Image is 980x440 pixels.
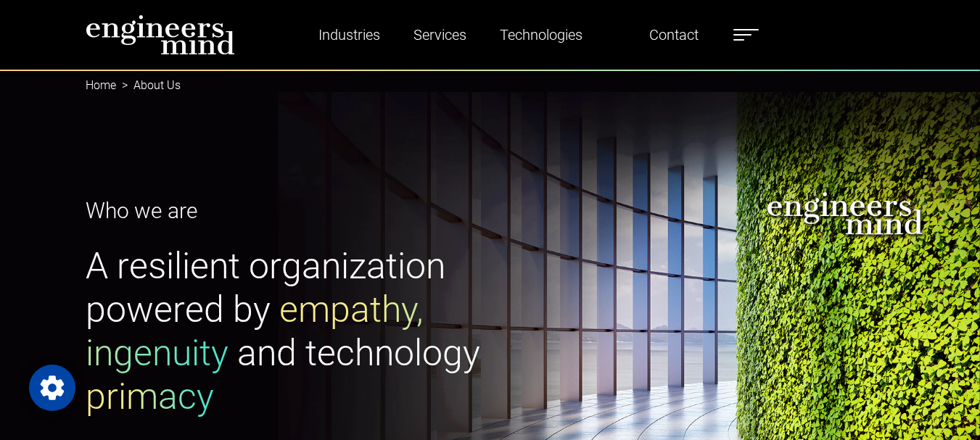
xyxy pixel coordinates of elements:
span: empathy, ingenuity [86,289,424,374]
a: Contact [643,18,704,51]
h1: A resilient organization powered by and technology [86,244,482,418]
span: primacy [86,375,214,418]
a: Technologies [494,18,588,51]
li: About Us [116,77,181,94]
img: logo [86,14,235,55]
a: Industries [313,18,386,51]
a: Home [86,78,116,92]
p: Who we are [86,194,482,227]
nav: breadcrumb [86,70,895,101]
a: Services [408,18,472,51]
